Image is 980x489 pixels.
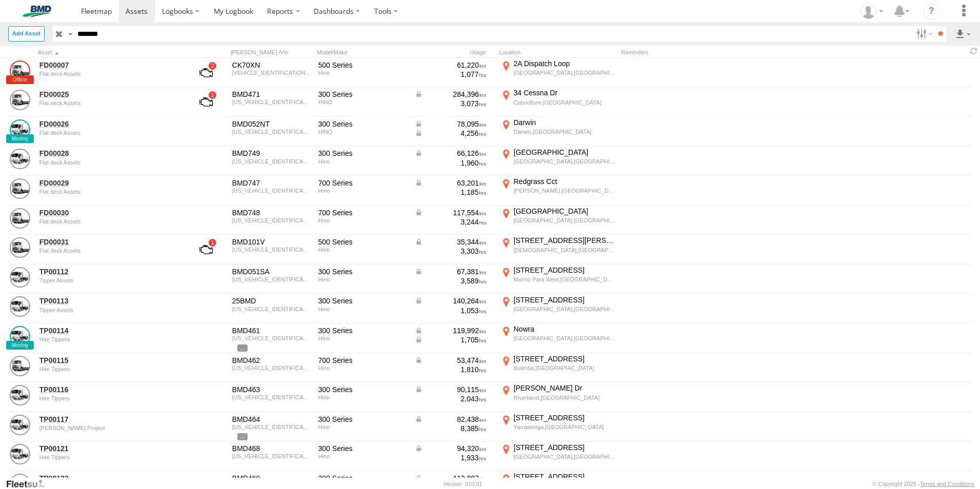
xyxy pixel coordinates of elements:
label: Click to View Current Location [499,324,617,352]
label: Click to View Current Location [499,383,617,411]
div: [GEOGRAPHIC_DATA] [514,148,616,157]
label: Click to View Current Location [499,118,617,146]
span: Refresh [968,47,980,56]
div: [GEOGRAPHIC_DATA],[GEOGRAPHIC_DATA] [514,335,616,342]
div: 61,220 [415,60,486,70]
div: Usage [413,49,495,56]
div: CK70XN [232,60,311,70]
div: BMD469 [232,474,311,483]
div: undefined [39,336,180,342]
label: Click to View Current Location [499,236,617,263]
div: Hino [318,306,407,312]
a: View Asset Details [10,208,30,229]
div: Reminders [621,49,785,56]
a: FD00025 [39,90,180,99]
div: [STREET_ADDRESS] [514,443,616,452]
div: JHHTCS3H70K003982 [232,424,311,430]
a: TP00116 [39,385,180,394]
div: 1,810 [415,365,486,374]
span: View Asset Details to show all tags [237,344,248,352]
a: View Asset Details [10,415,30,435]
div: Hino [318,453,407,459]
div: Hino [318,335,407,341]
div: Darwin,[GEOGRAPHIC_DATA] [514,128,616,135]
label: Click to View Current Location [499,148,617,175]
div: Hino [318,276,407,282]
div: [GEOGRAPHIC_DATA] [514,207,616,216]
div: Data from Vehicle CANbus [415,356,486,365]
div: Location [499,49,617,56]
a: TP00122 [39,474,180,483]
a: FD00007 [39,60,180,70]
a: View Asset Details [10,149,30,169]
a: View Asset Details [10,356,30,376]
div: JHHTCS3H00K003659 [232,365,311,371]
div: Data from Vehicle CANbus [415,178,486,188]
div: Data from Vehicle CANbus [415,385,486,394]
div: JHHTCS3H70K003674 [232,394,311,400]
div: 300 Series [318,296,407,305]
label: Export results as... [954,26,972,41]
div: 300 Series [318,444,407,453]
label: Click to View Current Location [499,207,617,234]
div: 300 Series [318,474,407,483]
div: [PERSON_NAME],[GEOGRAPHIC_DATA] [514,187,616,194]
div: Data from Vehicle CANbus [415,129,486,138]
div: 2A Dispatch Loop [514,59,616,68]
div: Data from Vehicle CANbus [415,326,486,335]
div: JHHTCS3H70K003657 [232,335,311,341]
div: undefined [39,277,180,283]
div: BMD052NT [232,119,311,129]
a: Visit our Website [6,479,53,489]
div: 1,077 [415,70,486,79]
a: TP00113 [39,296,180,305]
div: undefined [39,366,180,372]
div: JHDFD2AL1XXX10469 [232,247,311,253]
a: FD00029 [39,178,180,188]
div: 25BMD [232,296,311,305]
div: Data from Vehicle CANbus [415,119,486,129]
a: View Asset Details [10,60,30,81]
div: 2,043 [415,394,486,403]
div: Redgrass Cct [514,177,616,186]
label: Click to View Current Location [499,413,617,441]
div: JHHTCS3H20K003680 [232,276,311,282]
div: undefined [39,189,180,195]
div: 1,185 [415,188,486,197]
div: Data from Vehicle CANbus [415,415,486,424]
div: Data from Vehicle CANbus [415,474,486,483]
div: 3,073 [415,99,486,108]
div: [STREET_ADDRESS] [514,295,616,304]
div: [GEOGRAPHIC_DATA],[GEOGRAPHIC_DATA] [514,305,616,313]
div: HINO [318,99,407,105]
a: FD00026 [39,119,180,129]
a: View Asset with Fault/s [187,60,225,85]
div: Data from Vehicle CANbus [415,208,486,217]
div: 3,303 [415,247,486,256]
div: undefined [39,130,180,136]
div: BMD461 [232,326,311,335]
div: 300 Series [318,326,407,335]
div: Data from Vehicle CANbus [415,267,486,276]
a: View Asset Details [10,237,30,258]
div: Data from Vehicle CANbus [415,90,486,99]
div: [GEOGRAPHIC_DATA],[GEOGRAPHIC_DATA] [514,453,616,460]
div: JHHTCS3H30K003798 [232,306,311,312]
div: BMD462 [232,356,311,365]
div: BMD747 [232,178,311,188]
div: JHDFG8JPMXXX10062 [232,70,311,76]
a: View Asset Details [10,90,30,110]
div: BMD464 [232,415,311,424]
div: 1,960 [415,158,486,168]
a: TP00121 [39,444,180,453]
div: Model/Make [317,49,409,56]
div: 3,589 [415,276,486,286]
div: 300 Series [318,415,407,424]
div: Darwin [514,118,616,127]
div: JHHTCS3F50K004983 [232,217,311,223]
div: 1,053 [415,306,486,315]
div: JHHTCS3H40K004040 [232,99,311,105]
div: undefined [39,100,180,106]
div: 300 Series [318,90,407,99]
div: JHHTCS3F20K004892 [232,188,311,194]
